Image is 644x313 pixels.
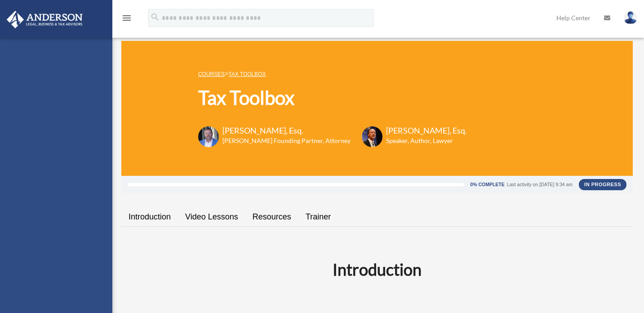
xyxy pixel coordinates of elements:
h3: [PERSON_NAME], Esq. [386,125,467,136]
div: In Progress [579,179,626,190]
a: Resources [245,204,298,230]
img: User Pic [624,11,637,24]
a: Trainer [298,204,338,230]
h6: Speaker, Author, Lawyer [386,136,456,145]
a: Tax Toolbox [228,71,266,77]
a: COURSES [198,71,225,77]
i: search [150,12,160,22]
img: Scott-Estill-Headshot.png [362,126,382,147]
a: Introduction [121,204,178,230]
h3: [PERSON_NAME], Esq. [222,125,351,136]
img: Anderson Advisors Platinum Portal [4,11,85,28]
div: Last activity on [DATE] 9:34 am [507,182,573,187]
div: 0% Complete [470,182,504,187]
h2: Introduction [127,258,627,281]
a: menu [121,16,132,23]
i: menu [121,13,132,23]
h6: [PERSON_NAME] Founding Partner, Attorney [222,136,351,145]
h1: Tax Toolbox [198,85,467,111]
img: Toby-circle-head.png [198,126,219,147]
p: > [198,68,467,80]
a: Video Lessons [178,204,245,230]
